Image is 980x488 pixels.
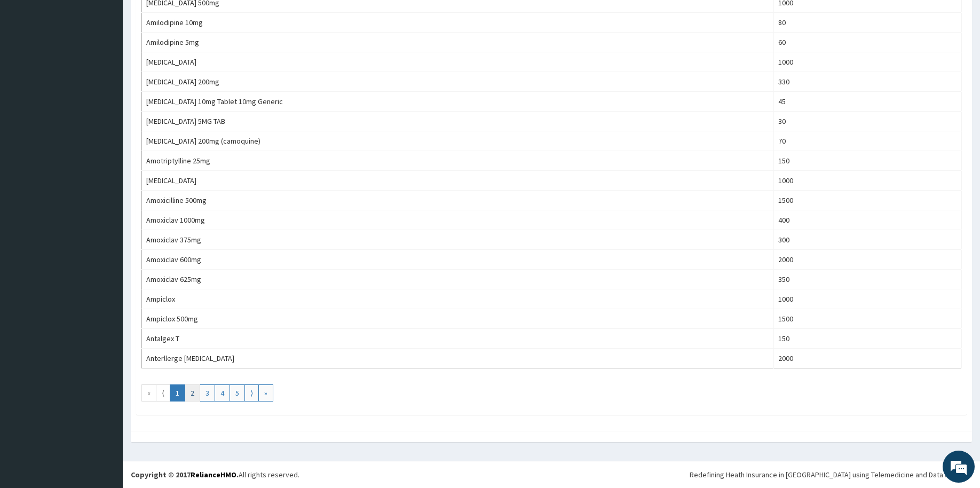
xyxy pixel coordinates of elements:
[62,135,147,242] span: We're online!
[142,52,774,72] td: [MEDICAL_DATA]
[690,469,972,480] div: Redefining Heath Insurance in [GEOGRAPHIC_DATA] using Telemedicine and Data Science!
[142,112,774,131] td: [MEDICAL_DATA] 5MG TAB
[773,309,961,329] td: 1500
[773,191,961,210] td: 1500
[156,384,170,402] a: Go to previous page
[142,151,774,171] td: Amotriptylline 25mg
[773,112,961,131] td: 30
[142,250,774,270] td: Amoxiclav 600mg
[773,131,961,151] td: 70
[142,33,774,52] td: Amilodipine 5mg
[170,384,185,402] a: Go to page number 1
[773,210,961,230] td: 400
[773,33,961,52] td: 60
[142,191,774,210] td: Amoxicilline 500mg
[141,384,156,402] a: Go to first page
[773,92,961,112] td: 45
[142,270,774,289] td: Amoxiclav 625mg
[142,289,774,309] td: Ampiclox
[773,52,961,72] td: 1000
[56,60,179,74] div: Chat with us now
[773,270,961,289] td: 350
[200,384,215,402] a: Go to page number 3
[142,230,774,250] td: Amoxiclav 375mg
[142,72,774,92] td: [MEDICAL_DATA] 200mg
[258,384,273,402] a: Go to last page
[142,309,774,329] td: Ampiclox 500mg
[773,329,961,349] td: 150
[142,13,774,33] td: Amilodipine 10mg
[773,13,961,33] td: 80
[773,171,961,191] td: 1000
[773,289,961,309] td: 1000
[175,5,201,31] div: Minimize live chat window
[773,349,961,368] td: 2000
[773,250,961,270] td: 2000
[773,72,961,92] td: 330
[185,384,200,402] a: Go to page number 2
[773,230,961,250] td: 300
[244,384,259,402] a: Go to next page
[142,329,774,349] td: Antalgex T
[142,92,774,112] td: [MEDICAL_DATA] 10mg Tablet 10mg Generic
[142,210,774,230] td: Amoxiclav 1000mg
[230,384,245,402] a: Go to page number 5
[142,131,774,151] td: [MEDICAL_DATA] 200mg (camoquine)
[142,171,774,191] td: [MEDICAL_DATA]
[215,384,230,402] a: Go to page number 4
[123,461,980,488] footer: All rights reserved.
[5,292,203,329] textarea: Type your message and hit 'Enter'
[191,470,236,479] a: RelianceHMO
[131,470,239,479] strong: Copyright © 2017 .
[20,53,43,80] img: d_794563401_company_1708531726252_794563401
[142,349,774,368] td: Anterllerge [MEDICAL_DATA]
[773,151,961,171] td: 150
